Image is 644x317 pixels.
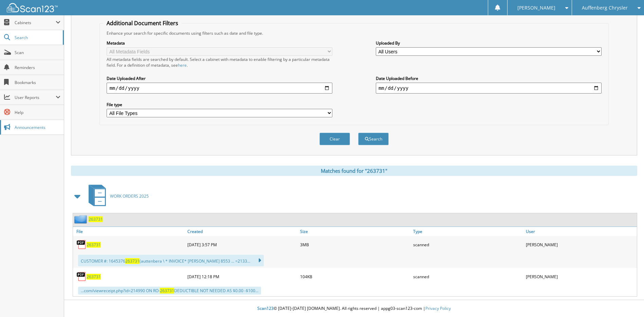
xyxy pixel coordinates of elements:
img: folder2.png [74,215,89,223]
span: Help [15,110,60,115]
a: 263731 [89,216,103,222]
img: scan123-logo-white.svg [7,3,58,12]
iframe: Chat Widget [610,284,644,317]
a: User [524,227,637,236]
span: Search [15,35,59,40]
a: 263731 [87,242,101,248]
div: [DATE] 3:57 PM [186,238,298,251]
input: end [376,83,602,94]
label: Date Uploaded After [107,76,332,81]
span: Bookmarks [15,80,60,85]
div: All metadata fields are searched by default. Select a cabinet with metadata to enable filtering b... [107,56,332,68]
div: [DATE] 12:18 PM [186,270,298,283]
label: File type [107,102,332,107]
div: CUSTOMER #: 1645376 (auttenbera \ * INVOICE* [PERSON_NAME] 8553 ... =2133... [78,255,264,266]
div: [PERSON_NAME] [524,238,637,251]
div: ...com/viewreceipt.php?id=214990 ON RO- DEDUCTIBLE NOT NEEDED AS $0.00 -$100... [78,287,261,295]
label: Metadata [107,40,332,46]
span: Announcements [15,124,60,130]
div: Matches found for "263731" [71,166,637,176]
span: 263731 [160,288,174,294]
div: scanned [411,270,524,283]
span: Auffenberg Chrysler [582,6,628,10]
button: Search [358,133,389,145]
div: [PERSON_NAME] [524,270,637,283]
div: 104KB [298,270,411,283]
div: scanned [411,238,524,251]
a: Type [411,227,524,236]
a: WORK ORDERS 2025 [85,183,149,210]
a: here [178,62,187,68]
label: Uploaded By [376,40,602,46]
span: Scan123 [257,305,274,311]
span: [PERSON_NAME] [517,6,555,10]
span: Reminders [15,65,60,70]
a: Created [186,227,298,236]
a: 263731 [87,274,101,280]
button: Clear [319,133,350,145]
legend: Additional Document Filters [103,19,182,27]
a: Privacy Policy [425,305,451,311]
label: Date Uploaded Before [376,76,602,81]
span: Cabinets [15,20,56,26]
img: PDF.png [76,239,87,250]
a: File [73,227,186,236]
span: WORK ORDERS 2025 [110,193,149,199]
input: start [107,83,332,94]
div: 3MB [298,238,411,251]
a: Size [298,227,411,236]
img: PDF.png [76,271,87,282]
span: 263731 [125,258,140,264]
div: Enhance your search for specific documents using filters such as date and file type. [103,30,605,36]
div: © [DATE]-[DATE] [DOMAIN_NAME]. All rights reserved | appg03-scan123-com | [64,300,644,317]
span: Scan [15,50,60,55]
span: User Reports [15,95,56,100]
